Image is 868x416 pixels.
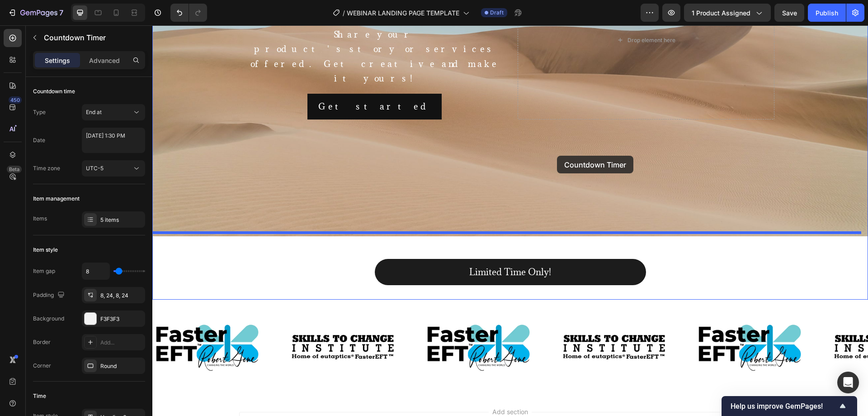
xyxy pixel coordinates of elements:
[33,164,60,172] div: Time zone
[33,267,55,275] div: Item gap
[100,216,143,224] div: 5 items
[82,104,145,120] button: End at
[808,4,846,22] button: Publish
[731,402,837,411] span: Help us improve GemPages!
[684,4,771,22] button: 1 product assigned
[33,338,51,346] div: Border
[100,292,143,300] div: 8, 24, 8, 24
[33,195,80,203] div: Item management
[44,32,142,43] p: Countdown Timer
[33,315,64,323] div: Background
[86,165,104,172] span: UTC-5
[490,9,504,17] span: Draft
[89,56,120,65] p: Advanced
[33,392,46,400] div: Time
[33,87,75,96] div: Countdown time
[82,263,109,279] input: Auto
[7,166,22,173] div: Beta
[82,160,145,177] button: UTC-5
[816,8,838,18] div: Publish
[33,108,46,116] div: Type
[100,315,143,323] div: F3F3F3
[100,362,143,370] div: Round
[33,136,45,144] div: Date
[692,8,750,18] span: 1 product assigned
[33,215,47,223] div: Items
[731,401,848,411] button: Show survey - Help us improve GemPages!
[152,25,868,416] iframe: Design area
[170,4,207,22] div: Undo/Redo
[45,56,70,65] p: Settings
[782,9,797,17] span: Save
[59,7,63,18] p: 7
[86,109,102,115] span: End at
[33,289,66,301] div: Padding
[343,8,345,18] span: /
[9,96,22,104] div: 450
[837,372,859,393] div: Open Intercom Messenger
[100,339,143,347] div: Add...
[774,4,804,22] button: Save
[33,362,51,370] div: Corner
[347,8,459,18] span: WEBINAR LANDING PAGE TEMPLATE
[4,4,67,22] button: 7
[33,246,58,254] div: Item style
